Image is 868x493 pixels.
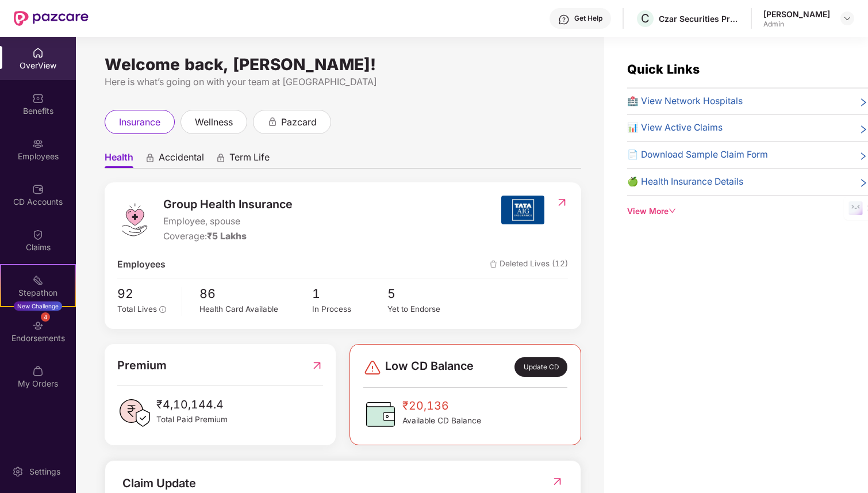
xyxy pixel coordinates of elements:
[501,196,544,224] img: insurerIcon
[117,202,152,237] img: logo
[32,320,44,331] img: svg+xml;base64,PHN2ZyBpZD0iRW5kb3JzZW1lbnRzIiB4bWxucz0iaHR0cDovL3d3dy53My5vcmcvMjAwMC9zdmciIHdpZH...
[558,14,570,25] img: svg+xml;base64,PHN2ZyBpZD0iSGVscC0zMngzMiIgeG1sbnM9Imh0dHA6Ly93d3cudzMub3JnLzIwMDAvc3ZnIiB3aWR0aD...
[117,357,167,374] span: Premium
[216,152,226,163] div: animation
[556,197,568,208] img: RedirectIcon
[402,397,481,415] span: ₹20,136
[627,121,723,135] span: 📊 View Active Claims
[12,466,24,477] img: svg+xml;base64,PHN2ZyBpZD0iU2V0dGluZy0yMHgyMCIgeG1sbnM9Imh0dHA6Ly93d3cudzMub3JnLzIwMDAvc3ZnIiB3aW...
[199,303,312,315] div: Health Card Available
[387,303,463,315] div: Yet to Endorse
[669,207,677,215] span: down
[199,284,312,304] span: 86
[311,357,323,374] img: RedirectIcon
[163,230,293,244] div: Coverage:
[1,287,75,299] div: Stepathon
[41,312,50,322] div: 4
[551,476,563,487] img: RedirectIcon
[763,9,830,20] div: [PERSON_NAME]
[267,116,278,127] div: animation
[32,274,44,286] img: svg+xml;base64,PHN2ZyB4bWxucz0iaHR0cDovL3d3dy53My5vcmcvMjAwMC9zdmciIHdpZHRoPSIyMSIgaGVpZ2h0PSIyMC...
[105,60,581,69] div: Welcome back, [PERSON_NAME]!
[659,13,739,24] div: Czar Securities Private Limited
[163,196,293,213] span: Group Health Insurance
[574,14,602,23] div: Get Help
[312,303,387,315] div: In Process
[14,301,62,311] div: New Challenge
[627,148,768,162] span: 📄 Download Sample Claim Form
[627,94,743,109] span: 🏥 View Network Hospitals
[387,284,463,304] span: 5
[14,11,89,26] img: New Pazcare Logo
[490,261,497,268] img: deleteIcon
[195,115,233,129] span: wellness
[32,229,44,240] img: svg+xml;base64,PHN2ZyBpZD0iQ2xhaW0iIHhtbG5zPSJodHRwOi8vd3d3LnczLm9yZy8yMDAwL3N2ZyIgd2lkdGg9IjIwIi...
[32,365,44,377] img: svg+xml;base64,PHN2ZyBpZD0iTXlfT3JkZXJzIiBkYXRhLW5hbWU9Ik15IE9yZGVycyIgeG1sbnM9Imh0dHA6Ly93d3cudz...
[229,151,270,168] span: Term Life
[627,62,700,77] span: Quick Links
[117,304,157,314] span: Total Lives
[385,357,474,377] span: Low CD Balance
[122,475,196,492] div: Claim Update
[312,284,387,304] span: 1
[859,123,868,135] span: right
[281,115,317,129] span: pazcard
[159,306,166,313] span: info-circle
[163,215,293,229] span: Employee, spouse
[859,177,868,189] span: right
[117,396,152,430] img: PaidPremiumIcon
[32,47,44,59] img: svg+xml;base64,PHN2ZyBpZD0iSG9tZSIgeG1sbnM9Imh0dHA6Ly93d3cudzMub3JnLzIwMDAvc3ZnIiB3aWR0aD0iMjAiIG...
[859,150,868,162] span: right
[207,231,247,242] span: ₹5 Lakhs
[105,151,133,168] span: Health
[145,152,155,163] div: animation
[119,115,160,129] span: insurance
[156,396,228,414] span: ₹4,10,144.4
[117,284,174,304] span: 92
[105,75,581,89] div: Here is what’s going on with your team at [GEOGRAPHIC_DATA]
[117,258,166,272] span: Employees
[159,151,204,168] span: Accidental
[627,205,868,218] div: View More
[490,258,568,272] span: Deleted Lives (12)
[32,138,44,150] img: svg+xml;base64,PHN2ZyBpZD0iRW1wbG95ZWVzIiB4bWxucz0iaHR0cDovL3d3dy53My5vcmcvMjAwMC9zdmciIHdpZHRoPS...
[627,175,743,189] span: 🍏 Health Insurance Details
[641,12,650,25] span: C
[514,357,567,377] div: Update CD
[32,93,44,104] img: svg+xml;base64,PHN2ZyBpZD0iQmVuZWZpdHMiIHhtbG5zPSJodHRwOi8vd3d3LnczLm9yZy8yMDAwL3N2ZyIgd2lkdGg9Ij...
[402,415,481,427] span: Available CD Balance
[156,414,228,426] span: Total Paid Premium
[363,358,382,377] img: svg+xml;base64,PHN2ZyBpZD0iRGFuZ2VyLTMyeDMyIiB4bWxucz0iaHR0cDovL3d3dy53My5vcmcvMjAwMC9zdmciIHdpZH...
[26,466,64,477] div: Settings
[843,14,852,23] img: svg+xml;base64,PHN2ZyBpZD0iRHJvcGRvd24tMzJ4MzIiIHhtbG5zPSJodHRwOi8vd3d3LnczLm9yZy8yMDAwL3N2ZyIgd2...
[363,397,398,431] img: CDBalanceIcon
[763,20,830,29] div: Admin
[859,97,868,109] span: right
[32,184,44,195] img: svg+xml;base64,PHN2ZyBpZD0iQ0RfQWNjb3VudHMiIGRhdGEtbmFtZT0iQ0QgQWNjb3VudHMiIHhtbG5zPSJodHRwOi8vd3...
